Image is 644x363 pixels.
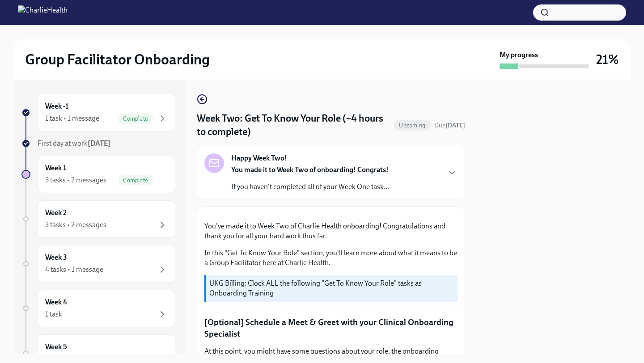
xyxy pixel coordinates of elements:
[445,122,465,129] strong: [DATE]
[45,220,106,230] div: 3 tasks • 2 messages
[45,309,62,319] div: 1 task
[434,122,465,129] span: Due
[434,121,465,130] span: September 16th, 2025 10:00
[21,200,175,238] a: Week 23 tasks • 2 messages
[45,101,68,111] h6: Week -1
[209,279,454,298] p: UKG Billing: Clock ALL the following "Get To Know Your Role" tasks as Onboarding Training
[21,94,175,131] a: Week -11 task • 1 messageComplete
[18,5,68,20] img: CharlieHealth
[394,122,431,129] span: Upcoming
[204,221,458,241] p: You've made it to Week Two of Charlie Health onboarding! Congratulations and thank you for all yo...
[88,139,110,148] strong: [DATE]
[45,208,67,218] h6: Week 2
[231,165,389,174] strong: You made it to Week Two of onboarding! Congrats!
[45,297,67,307] h6: Week 4
[500,50,538,60] strong: My progress
[21,245,175,283] a: Week 34 tasks • 1 message
[38,139,110,148] span: First day at work
[204,248,458,268] p: In this "Get To Know Your Role" section, you'll learn more about what it means to be a Group Faci...
[21,290,175,327] a: Week 41 task
[231,153,287,163] strong: Happy Week Two!
[197,112,390,139] h4: Week Two: Get To Know Your Role (~4 hours to complete)
[204,317,458,339] p: [Optional] Schedule a Meet & Greet with your Clinical Onboarding Specialist
[21,156,175,193] a: Week 13 tasks • 2 messagesComplete
[596,51,619,68] h3: 21%
[45,163,66,173] h6: Week 1
[45,265,103,274] div: 4 tasks • 1 message
[118,115,153,122] span: Complete
[45,342,67,352] h6: Week 5
[45,114,99,123] div: 1 task • 1 message
[45,253,67,262] h6: Week 3
[118,177,153,184] span: Complete
[231,182,389,192] p: If you haven't completed all of your Week One task...
[21,139,175,148] a: First day at work[DATE]
[45,175,106,185] div: 3 tasks • 2 messages
[25,51,210,68] h2: Group Facilitator Onboarding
